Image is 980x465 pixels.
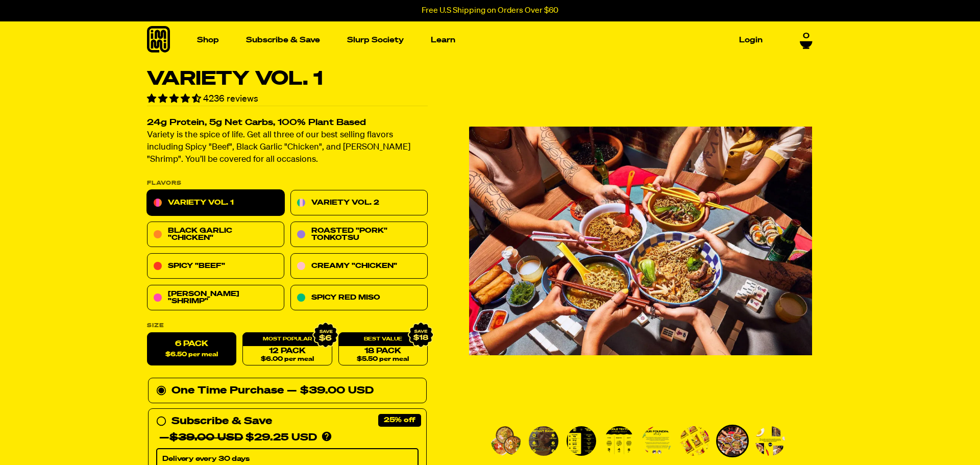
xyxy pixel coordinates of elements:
li: 7 of 8 [469,69,812,412]
div: Subscribe & Save [171,413,272,430]
label: Size [147,323,428,329]
a: Login [735,32,767,48]
a: Variety Vol. 1 [147,190,284,216]
a: Black Garlic "Chicken" [147,222,284,248]
li: Go to slide 7 [716,425,749,457]
li: Go to slide 3 [565,425,598,457]
img: Variety Vol. 1 [604,426,634,456]
img: Variety Vol. 1 [469,69,812,412]
a: Learn [427,32,459,48]
a: [PERSON_NAME] "Shrimp" [147,285,284,311]
nav: Main navigation [193,21,767,59]
a: Variety Vol. 2 [290,190,428,216]
li: Go to slide 1 [489,425,522,457]
span: 4.55 stars [147,94,203,104]
li: Go to slide 2 [527,425,560,457]
p: Flavors [147,181,428,186]
span: $6.50 per meal [165,352,218,358]
li: Go to slide 4 [603,425,635,457]
p: Variety is the spice of life. Get all three of our best selling flavors including Spicy "Beef", B... [147,130,428,166]
li: Go to slide 8 [754,425,787,457]
a: Spicy "Beef" [147,254,284,279]
a: Spicy Red Miso [290,285,428,311]
img: Variety Vol. 1 [529,426,558,456]
a: Subscribe & Save [242,32,324,48]
div: PDP main carousel [469,69,812,412]
iframe: Marketing Popup [5,418,108,460]
span: $6.00 per meal [261,356,314,363]
span: $5.50 per meal [357,356,409,363]
img: Variety Vol. 1 [755,426,785,456]
a: 12 Pack$6.00 per meal [242,333,332,366]
p: Free U.S Shipping on Orders Over $60 [422,6,558,15]
a: 0 [800,32,813,49]
span: 4236 reviews [203,94,258,104]
div: — $29.25 USD [159,430,317,446]
div: One Time Purchase [156,383,419,399]
a: Shop [193,32,223,48]
div: PDP main carousel thumbnails [469,425,812,457]
span: 0 [803,32,810,41]
img: Variety Vol. 1 [491,426,521,456]
img: Variety Vol. 1 [642,426,672,456]
li: Go to slide 5 [641,425,673,457]
h1: Variety Vol. 1 [147,69,428,89]
label: 6 Pack [147,333,236,366]
a: Creamy "Chicken" [290,254,428,279]
a: 18 Pack$5.50 per meal [338,333,428,366]
a: Roasted "Pork" Tonkotsu [290,222,428,248]
h2: 24g Protein, 5g Net Carbs, 100% Plant Based [147,119,428,128]
li: Go to slide 6 [678,425,711,457]
img: Variety Vol. 1 [680,426,709,456]
a: Slurp Society [343,32,408,48]
img: Variety Vol. 1 [567,426,596,456]
img: Variety Vol. 1 [718,426,747,456]
div: — $39.00 USD [287,383,374,399]
del: $39.00 USD [169,433,243,443]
